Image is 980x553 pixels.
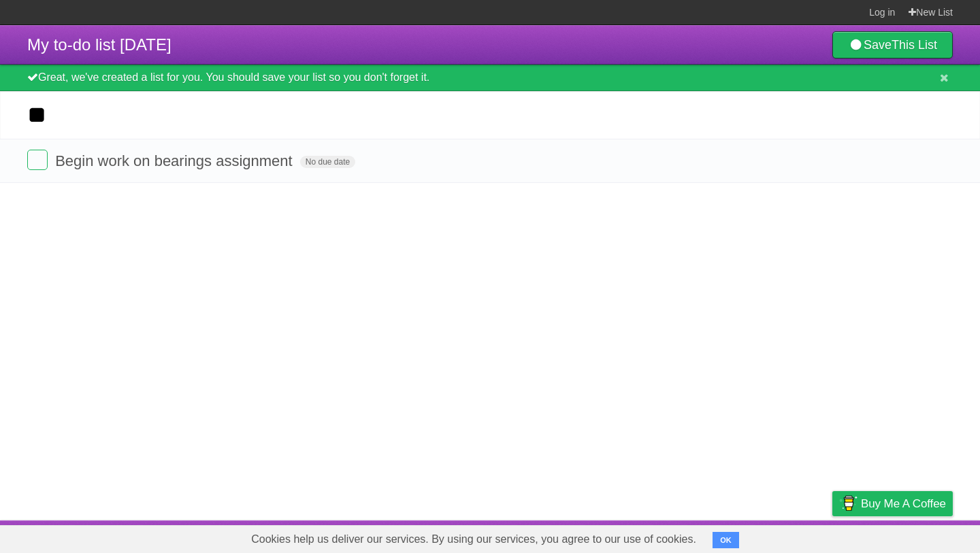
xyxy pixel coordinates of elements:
span: Begin work on bearings assignment [55,152,296,169]
span: Buy me a coffee [861,492,946,516]
span: My to-do list [DATE] [27,35,171,54]
a: Privacy [815,524,850,550]
img: Buy me a coffee [839,492,857,515]
a: Terms [768,524,798,550]
span: Cookies help us deliver our services. By using our services, you agree to our use of cookies. [238,526,710,553]
label: Done [27,150,48,170]
a: Suggest a feature [867,524,953,550]
a: Developers [696,524,751,550]
a: Buy me a coffee [832,491,953,516]
b: This List [892,38,937,52]
span: No due date [300,156,355,168]
button: OK [713,532,739,548]
a: SaveThis List [832,31,953,58]
a: About [651,524,680,550]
